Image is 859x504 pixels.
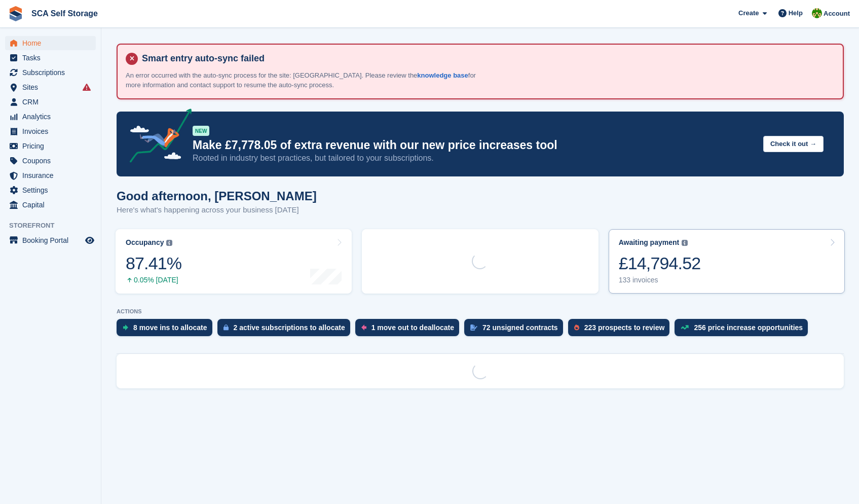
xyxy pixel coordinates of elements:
[5,51,96,65] a: menu
[609,229,845,294] a: Awaiting payment £14,794.52 133 invoices
[682,240,688,246] img: icon-info-grey-7440780725fd019a000dd9b08b2336e03edf1995a4989e88bcd33f0948082b44.svg
[193,126,209,136] div: NEW
[371,323,454,332] div: 1 move out to deallocate
[812,8,822,18] img: Sam Chapman
[470,325,477,331] img: contract_signature_icon-13c848040528278c33f63329250d36e43548de30e8caae1d1a13099fd9432cc5.svg
[22,36,83,50] span: Home
[117,204,317,216] p: Here's what's happening across your business [DATE]
[126,253,181,274] div: 87.41%
[568,319,675,341] a: 223 prospects to review
[22,233,83,247] span: Booking Portal
[116,229,352,294] a: Occupancy 87.41% 0.05% [DATE]
[84,234,96,246] a: Preview store
[574,325,579,331] img: prospect-51fa495bee0391a8d652442698ab0144808aea92771e9ea1ae160a38d050c398.svg
[234,323,345,332] div: 2 active subscriptions to allocate
[5,124,96,138] a: menu
[217,319,355,341] a: 2 active subscriptions to allocate
[126,70,480,90] p: An error occurred with the auto-sync process for the site: [GEOGRAPHIC_DATA]. Please review the f...
[361,325,366,331] img: move_outs_to_deallocate_icon-f764333ba52eb49d3ac5e1228854f67142a1ed5810a6f6cc68b1a99e826820c5.svg
[138,53,835,64] h4: Smart entry auto-sync failed
[464,319,568,341] a: 72 unsigned contracts
[619,276,701,284] div: 133 invoices
[27,5,102,22] a: SCA Self Storage
[619,238,680,247] div: Awaiting payment
[126,238,164,247] div: Occupancy
[22,65,83,80] span: Subscriptions
[22,139,83,153] span: Pricing
[824,9,850,19] span: Account
[5,183,96,197] a: menu
[694,323,803,332] div: 256 price increase opportunities
[355,319,464,341] a: 1 move out to deallocate
[9,221,101,231] span: Storefront
[738,8,759,18] span: Create
[117,319,217,341] a: 8 move ins to allocate
[22,124,83,138] span: Invoices
[193,138,755,153] p: Make £7,778.05 of extra revenue with our new price increases tool
[117,308,844,315] p: ACTIONS
[584,323,665,332] div: 223 prospects to review
[619,253,701,274] div: £14,794.52
[5,154,96,168] a: menu
[166,240,172,246] img: icon-info-grey-7440780725fd019a000dd9b08b2336e03edf1995a4989e88bcd33f0948082b44.svg
[482,323,558,332] div: 72 unsigned contracts
[5,233,96,247] a: menu
[22,168,83,183] span: Insurance
[193,153,755,164] p: Rooted in industry best practices, but tailored to your subscriptions.
[5,168,96,183] a: menu
[22,154,83,168] span: Coupons
[22,183,83,197] span: Settings
[5,36,96,50] a: menu
[22,51,83,65] span: Tasks
[22,80,83,94] span: Sites
[5,65,96,80] a: menu
[123,325,128,331] img: move_ins_to_allocate_icon-fdf77a2bb77ea45bf5b3d319d69a93e2d87916cf1d5bf7949dd705db3b84f3ca.svg
[22,198,83,212] span: Capital
[223,324,229,331] img: active_subscription_to_allocate_icon-d502201f5373d7db506a760aba3b589e785aa758c864c3986d89f69b8ff3...
[133,323,207,332] div: 8 move ins to allocate
[22,95,83,109] span: CRM
[117,189,317,203] h1: Good afternoon, [PERSON_NAME]
[675,319,813,341] a: 256 price increase opportunities
[417,71,468,79] a: knowledge base
[126,276,181,284] div: 0.05% [DATE]
[5,110,96,124] a: menu
[83,83,91,91] i: Smart entry sync failures have occurred
[5,198,96,212] a: menu
[5,139,96,153] a: menu
[8,6,23,21] img: stora-icon-8386f47178a22dfd0bd8f6a31ec36ba5ce8667c1dd55bd0f319d3a0aa187defe.svg
[681,325,689,330] img: price_increase_opportunities-93ffe204e8149a01c8c9dc8f82e8f89637d9d84a8eef4429ea346261dce0b2c0.svg
[5,80,96,94] a: menu
[22,110,83,124] span: Analytics
[763,136,824,153] button: Check it out →
[789,8,803,18] span: Help
[5,95,96,109] a: menu
[121,109,192,166] img: price-adjustments-announcement-icon-8257ccfd72463d97f412b2fc003d46551f7dbcb40ab6d574587a9cd5c0d94...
